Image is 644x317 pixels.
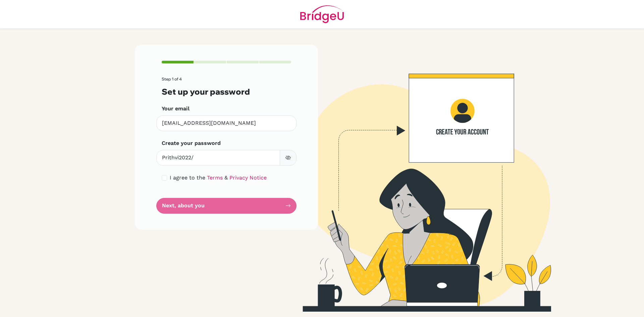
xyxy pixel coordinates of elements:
h3: Set up your password [162,87,291,97]
a: Terms [207,174,223,181]
span: Step 1 of 4 [162,76,182,82]
input: Insert your email* [156,115,297,131]
label: Your email [162,105,190,113]
label: Create your password [162,139,221,147]
img: Create your account [226,45,609,312]
a: Privacy Notice [229,174,267,181]
iframe: Opens a widget where you can find more information [601,297,637,314]
span: & [224,174,228,181]
span: I agree to the [170,174,205,181]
